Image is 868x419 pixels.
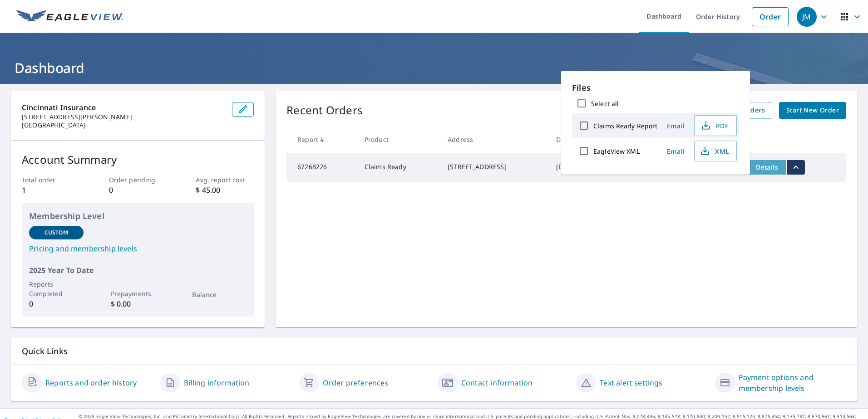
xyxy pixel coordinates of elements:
p: Files [572,82,739,94]
button: PDF [694,115,737,136]
span: Email [665,122,687,130]
button: detailsBtn-67268226 [748,160,786,175]
span: Email [665,147,687,156]
p: Quick Links [22,346,846,357]
p: 0 [29,298,84,309]
p: Order pending [109,175,167,185]
h1: Dashboard [11,58,857,77]
span: PDF [700,120,729,131]
a: Pricing and membership levels [29,243,247,254]
a: Order preferences [323,377,389,388]
p: Prepayments [111,289,165,298]
a: Reports and order history [45,377,137,388]
th: Address [440,126,549,153]
div: JM [797,7,817,27]
p: 0 [109,185,167,195]
a: Billing information [184,377,249,388]
p: [GEOGRAPHIC_DATA] [22,121,225,129]
p: Reports Completed [29,279,84,298]
span: Start New Order [786,105,839,116]
img: EV Logo [16,10,123,24]
p: $ 45.00 [196,185,254,195]
p: Account Summary [22,151,254,168]
button: XML [694,141,737,161]
p: $ 0.00 [111,298,165,309]
p: Balance [192,290,247,299]
span: Details [754,163,781,171]
div: [STREET_ADDRESS] [448,162,542,171]
td: Claims Ready [357,153,440,182]
p: [STREET_ADDRESS][PERSON_NAME] [22,113,225,121]
p: Recent Orders [286,102,363,119]
th: Product [357,126,440,153]
p: Avg. report cost [196,175,254,185]
button: Email [661,144,690,158]
button: filesDropdownBtn-67268226 [786,160,805,175]
a: Contact information [461,377,533,388]
p: Total order [22,175,80,185]
td: 67268226 [286,153,357,182]
p: Custom [44,229,68,237]
button: Email [661,119,690,133]
p: Cincinnati insurance [22,102,225,113]
th: Report # [286,126,357,153]
a: Payment options and membership levels [739,372,846,394]
label: Claims Ready Report [593,122,658,130]
label: EagleView XML [593,147,640,156]
p: 2025 Year To Date [29,265,247,276]
a: Start New Order [779,102,846,119]
a: Text alert settings [600,377,662,388]
td: [DATE] [549,153,601,182]
p: 1 [22,185,80,195]
label: Select all [591,99,619,108]
th: Date [549,126,601,153]
span: XML [700,146,729,156]
p: Membership Level [29,210,247,222]
a: Order [752,7,789,26]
